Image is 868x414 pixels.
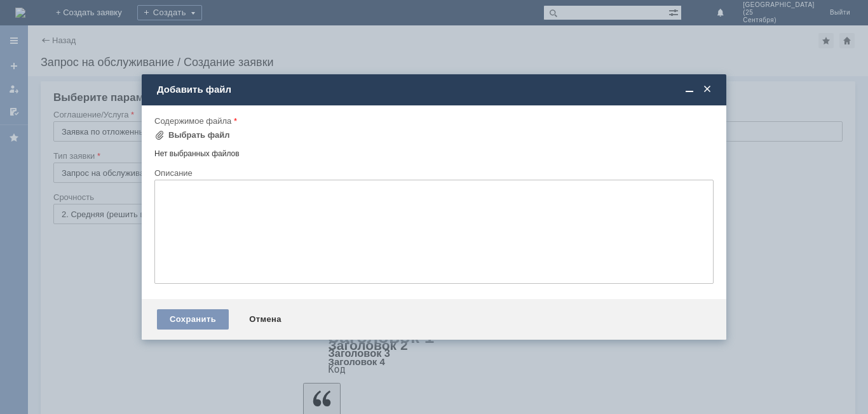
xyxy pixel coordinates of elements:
[683,84,696,95] span: Свернуть (Ctrl + M)
[701,84,714,95] span: Закрыть
[154,117,711,125] div: Содержимое файла
[5,5,186,25] div: добрый вечер. просьба удалить отложенные чеки в файле
[154,144,714,159] div: Нет выбранных файлов
[154,169,711,177] div: Описание
[168,130,230,140] div: Выбрать файл
[157,84,714,95] div: Добавить файл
